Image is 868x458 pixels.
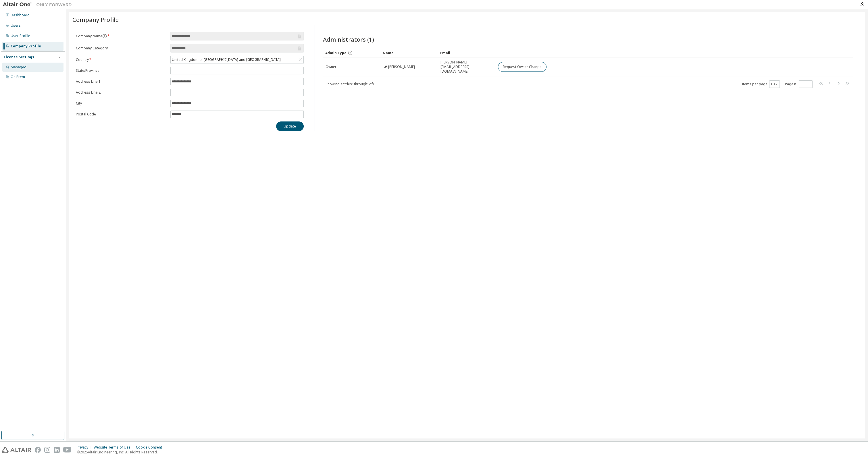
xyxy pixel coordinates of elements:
[76,90,167,95] label: Address Line 2
[136,445,165,450] div: Cookie Consent
[11,75,25,79] div: On Prem
[76,68,167,73] label: State/Province
[171,57,282,63] div: United Kingdom of [GEOGRAPHIC_DATA] and [GEOGRAPHIC_DATA]
[44,447,50,453] img: instagram.svg
[11,23,21,28] div: Users
[76,112,167,117] label: Postal Code
[785,80,813,88] span: Page n.
[72,16,119,24] span: Company Profile
[11,34,30,38] div: User Profile
[76,46,167,51] label: Company Category
[326,82,375,86] span: Showing entries 1 through 1 of 1
[323,35,374,43] span: Administrators (1)
[76,34,167,38] label: Company Name
[498,62,546,72] button: Request Owner Change
[742,80,780,88] span: Items per page
[63,447,72,453] img: youtube.svg
[440,48,493,57] div: Email
[77,450,165,455] p: © 2025 Altair Engineering, Inc. All Rights Reserved.
[94,445,136,450] div: Website Terms of Use
[383,48,436,57] div: Name
[171,56,303,63] div: United Kingdom of [GEOGRAPHIC_DATA] and [GEOGRAPHIC_DATA]
[11,13,30,18] div: Dashboard
[4,55,34,59] div: License Settings
[276,121,304,131] button: Update
[2,447,31,453] img: altair_logo.svg
[54,447,60,453] img: linkedin.svg
[3,2,75,7] img: Altair One
[11,44,41,49] div: Company Profile
[76,101,167,106] label: City
[11,65,26,69] div: Managed
[76,79,167,84] label: Address Line 1
[35,447,41,453] img: facebook.svg
[76,57,167,62] label: Country
[388,65,415,69] span: [PERSON_NAME]
[771,82,778,86] button: 10
[77,445,94,450] div: Privacy
[102,34,107,38] button: information
[440,60,493,74] span: [PERSON_NAME][EMAIL_ADDRESS][DOMAIN_NAME]
[326,65,336,69] span: Owner
[325,51,347,55] span: Admin Type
